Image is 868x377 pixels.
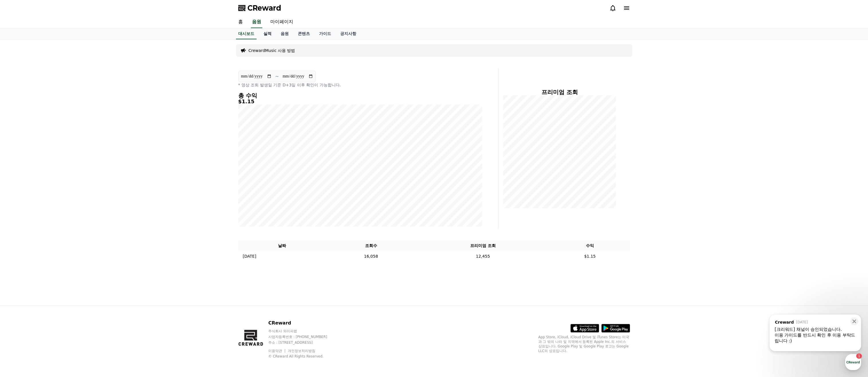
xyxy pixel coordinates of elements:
a: 홈 [234,16,247,28]
td: $1.15 [550,251,630,262]
a: CrewardMusic 사용 방법 [249,48,295,53]
span: 설정 [88,191,95,195]
th: 날짜 [238,240,326,251]
a: 콘텐츠 [293,28,314,39]
h4: 프리미엄 조회 [503,89,616,95]
h4: 총 수익 [238,92,482,99]
p: 주소 : [STREET_ADDRESS] [268,340,338,345]
a: 음원 [276,28,293,39]
p: 주식회사 와이피랩 [268,329,338,333]
h5: $1.15 [238,99,482,104]
a: 홈 [2,182,38,196]
p: CReward [268,320,338,327]
p: © CReward All Rights Reserved. [268,354,338,359]
th: 프리미엄 조회 [416,240,550,251]
span: 홈 [18,191,21,195]
span: 1 [58,182,60,186]
a: 1대화 [38,182,74,196]
p: [DATE] [243,253,256,259]
p: * 영상 조회 발생일 기준 D+3일 이후 확인이 가능합니다. [238,82,482,88]
a: 설정 [74,182,110,196]
th: 조회수 [326,240,416,251]
span: 대화 [52,191,59,195]
span: CReward [247,3,281,13]
a: 음원 [251,16,262,28]
a: 대시보드 [236,28,257,39]
a: 공지사항 [336,28,361,39]
a: 마이페이지 [266,16,298,28]
p: ~ [275,73,279,80]
td: 12,455 [416,251,550,262]
td: 16,058 [326,251,416,262]
a: CReward [238,3,281,13]
th: 수익 [550,240,630,251]
a: 이용약관 [268,349,286,353]
a: 가이드 [314,28,336,39]
a: 실적 [259,28,276,39]
a: 개인정보처리방침 [288,349,315,353]
p: App Store, iCloud, iCloud Drive 및 iTunes Store는 미국과 그 밖의 나라 및 지역에서 등록된 Apple Inc.의 서비스 상표입니다. Goo... [538,335,630,353]
p: 사업자등록번호 : [PHONE_NUMBER] [268,335,338,339]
